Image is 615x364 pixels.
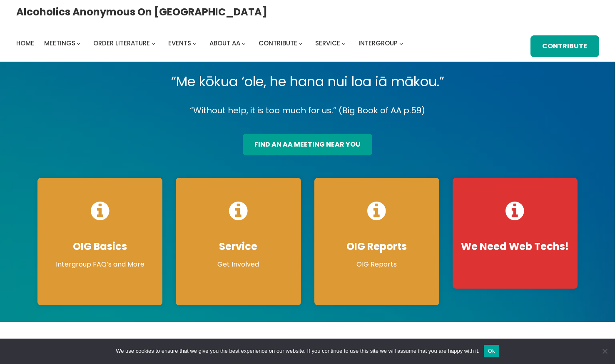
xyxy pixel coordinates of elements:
[259,37,297,49] a: Contribute
[359,39,398,47] span: Intergroup
[184,240,292,253] h4: Service
[168,37,191,49] a: Events
[600,347,609,355] span: No
[46,259,154,269] p: Intergroup FAQ’s and More
[399,41,403,45] button: Intergroup submenu
[259,39,297,47] span: Contribute
[44,37,75,49] a: Meetings
[323,259,431,269] p: OIG Reports
[530,35,599,57] a: Contribute
[315,37,340,49] a: Service
[16,37,406,49] nav: Intergroup
[342,41,346,45] button: Service submenu
[168,39,191,47] span: Events
[184,259,292,269] p: Get Involved
[16,3,267,21] a: Alcoholics Anonymous on [GEOGRAPHIC_DATA]
[209,37,240,49] a: About AA
[31,103,584,118] p: “Without help, it is too much for us.” (Big Book of AA p.59)
[461,240,569,253] h4: We Need Web Techs!
[359,37,398,49] a: Intergroup
[31,70,584,93] p: “Me kōkua ‘ole, he hana nui loa iā mākou.”
[299,41,302,45] button: Contribute submenu
[16,39,34,47] span: Home
[193,41,197,45] button: Events submenu
[209,39,240,47] span: About AA
[16,37,34,49] a: Home
[152,41,155,45] button: Order Literature submenu
[93,39,150,47] span: Order Literature
[44,39,75,47] span: Meetings
[46,240,154,253] h4: OIG Basics
[315,39,340,47] span: Service
[243,134,373,155] a: find an aa meeting near you
[323,240,431,253] h4: OIG Reports
[77,41,80,45] button: Meetings submenu
[116,347,479,355] span: We use cookies to ensure that we give you the best experience on our website. If you continue to ...
[242,41,246,45] button: About AA submenu
[484,345,499,357] button: Ok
